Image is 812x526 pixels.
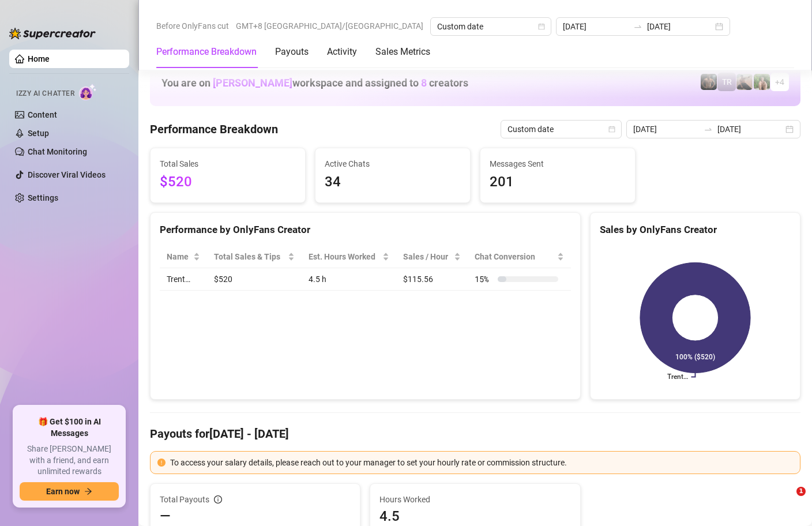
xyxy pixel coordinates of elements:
[156,17,229,35] span: Before OnlyFans cut
[16,88,74,99] span: Izzy AI Chatter
[325,171,461,193] span: 34
[475,250,554,263] span: Chat Conversion
[20,444,119,478] span: Share [PERSON_NAME] with a friend, and earn unlimited rewards
[207,268,301,291] td: $520
[156,45,257,59] div: Performance Breakdown
[160,246,207,268] th: Name
[28,54,50,63] a: Home
[167,250,191,263] span: Name
[633,22,642,31] span: to
[722,76,732,88] span: TR
[563,20,629,33] input: Start date
[396,246,468,268] th: Sales / Hour
[403,250,452,263] span: Sales / Hour
[704,125,713,134] span: to
[20,482,119,501] button: Earn nowarrow-right
[704,125,713,134] span: swap-right
[375,45,430,59] div: Sales Metrics
[773,487,800,514] iframe: Intercom live chat
[379,493,570,506] span: Hours Worked
[736,74,753,90] img: LC
[150,426,800,442] h4: Payouts for [DATE] - [DATE]
[236,17,423,35] span: GMT+8 [GEOGRAPHIC_DATA]/[GEOGRAPHIC_DATA]
[160,171,296,193] span: $520
[207,246,301,268] th: Total Sales & Tips
[150,121,278,137] h4: Performance Breakdown
[633,22,642,31] span: swap-right
[507,121,615,138] span: Custom date
[379,507,570,525] span: 4.5
[608,126,615,133] span: calendar
[647,20,713,33] input: End date
[421,77,427,89] span: 8
[157,459,166,467] span: exclamation-circle
[796,487,806,496] span: 1
[160,222,571,238] div: Performance by OnlyFans Creator
[396,268,468,291] td: $115.56
[170,456,793,469] div: To access your salary details, please reach out to your manager to set your hourly rate or commis...
[46,487,80,496] span: Earn now
[309,250,380,263] div: Est. Hours Worked
[538,23,545,30] span: calendar
[28,129,49,138] a: Setup
[490,157,626,170] span: Messages Sent
[490,171,626,193] span: 201
[775,76,784,88] span: + 4
[325,157,461,170] span: Active Chats
[327,45,357,59] div: Activity
[84,487,92,495] span: arrow-right
[160,268,207,291] td: Trent…
[28,110,57,119] a: Content
[302,268,396,291] td: 4.5 h
[160,157,296,170] span: Total Sales
[214,495,222,504] span: info-circle
[160,507,171,525] span: —
[79,84,97,100] img: AI Chatter
[701,74,717,90] img: Trent
[9,28,96,39] img: logo-BBDzfeDw.svg
[161,77,468,89] h1: You are on workspace and assigned to creators
[633,123,699,136] input: Start date
[754,74,770,90] img: Nathaniel
[213,77,292,89] span: [PERSON_NAME]
[160,493,209,506] span: Total Payouts
[437,18,544,35] span: Custom date
[275,45,309,59] div: Payouts
[667,373,687,381] text: Trent…
[214,250,285,263] span: Total Sales & Tips
[28,193,58,202] a: Settings
[600,222,791,238] div: Sales by OnlyFans Creator
[28,147,87,156] a: Chat Monitoring
[468,246,570,268] th: Chat Conversion
[717,123,783,136] input: End date
[28,170,106,179] a: Discover Viral Videos
[20,416,119,439] span: 🎁 Get $100 in AI Messages
[475,273,493,285] span: 15 %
